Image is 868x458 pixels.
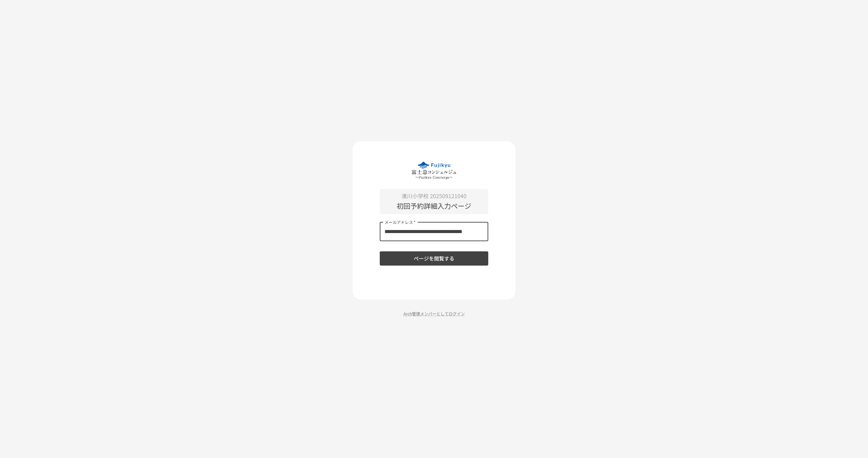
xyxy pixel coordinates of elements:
[380,192,488,201] p: 湊川小学校 202509121040
[380,251,488,266] button: ページを閲覧する
[380,201,488,211] p: 初回予約詳細入力ページ
[412,162,456,179] img: eQeGXtYPV2fEKIA3pizDiVdzO5gJTl2ahLbsPaD2E4R
[353,310,515,317] p: Arch管理メンバーとしてログイン
[384,219,416,225] label: メールアドレス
